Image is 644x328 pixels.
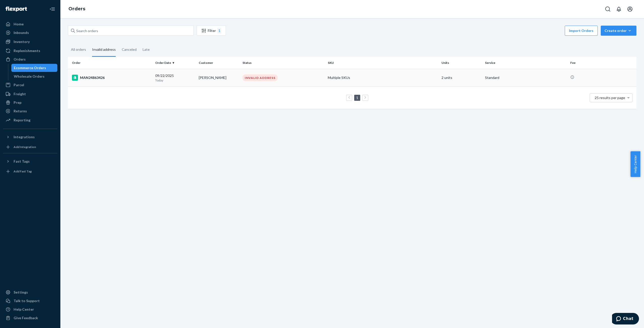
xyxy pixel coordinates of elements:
[14,145,36,149] div: Add Integration
[3,107,57,115] a: Returns
[14,169,32,173] div: Add Fast Tag
[14,118,30,123] div: Reporting
[595,96,625,100] span: 25 results per page
[3,157,57,165] button: Fast Tags
[11,72,58,80] a: Wholesale Orders
[14,57,26,62] div: Orders
[197,69,240,86] td: [PERSON_NAME]
[14,82,24,87] div: Parcel
[14,91,26,97] div: Freight
[601,26,636,36] button: Create order
[3,314,57,322] button: Give Feedback
[14,290,28,295] div: Settings
[3,38,57,46] a: Inventory
[155,73,195,82] div: 09/22/2025
[68,6,85,12] a: Orders
[14,22,24,27] div: Home
[3,47,57,55] a: Replenishments
[243,74,278,81] div: INVALID ADDRESS
[483,57,568,69] th: Service
[3,143,57,151] a: Add Integration
[3,29,57,37] a: Inbounds
[439,69,483,86] td: 2 units
[71,43,86,56] div: All orders
[439,57,483,69] th: Units
[199,61,238,65] div: Customer
[3,288,57,296] a: Settings
[568,57,636,69] th: Fee
[14,298,40,303] div: Talk to Support
[14,134,35,139] div: Integrations
[14,100,21,105] div: Prep
[3,167,57,175] a: Add Fast Tag
[122,43,137,56] div: Canceled
[485,75,566,80] p: Standard
[14,74,45,79] div: Wholesale Orders
[240,57,326,69] th: Status
[197,28,226,34] div: Filter
[14,48,40,53] div: Replenishments
[614,4,624,14] button: Open notifications
[217,28,221,34] div: 1
[3,297,57,305] button: Talk to Support
[3,90,57,98] a: Freight
[14,109,27,114] div: Returns
[64,2,89,16] ol: breadcrumbs
[72,75,151,81] div: MAN24863426
[3,133,57,141] button: Integrations
[14,39,30,44] div: Inventory
[565,26,598,36] button: Import Orders
[3,55,57,63] a: Orders
[197,26,226,36] button: Filter
[6,7,27,12] img: Flexport logo
[3,81,57,89] a: Parcel
[14,159,30,164] div: Fast Tags
[326,69,439,86] td: Multiple SKUs
[68,26,194,36] input: Search orders
[155,78,195,82] p: Today
[3,116,57,124] a: Reporting
[143,43,150,56] div: Late
[153,57,197,69] th: Order Date
[625,4,635,14] button: Open account menu
[11,64,58,72] a: Ecommerce Orders
[14,315,38,320] div: Give Feedback
[3,99,57,107] a: Prep
[47,4,57,14] button: Close Navigation
[3,20,57,28] a: Home
[14,30,29,35] div: Inbounds
[92,43,116,57] div: Invalid address
[355,96,359,100] a: Page 1 is your current page
[612,313,639,325] iframe: Opens a widget where you can chat to one of our agents
[68,57,153,69] th: Order
[14,65,46,70] div: Ecommerce Orders
[605,28,633,33] div: Create order
[326,57,439,69] th: SKU
[603,4,613,14] button: Open Search Box
[630,151,640,177] button: Help Center
[3,305,57,313] a: Help Center
[14,307,34,312] div: Help Center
